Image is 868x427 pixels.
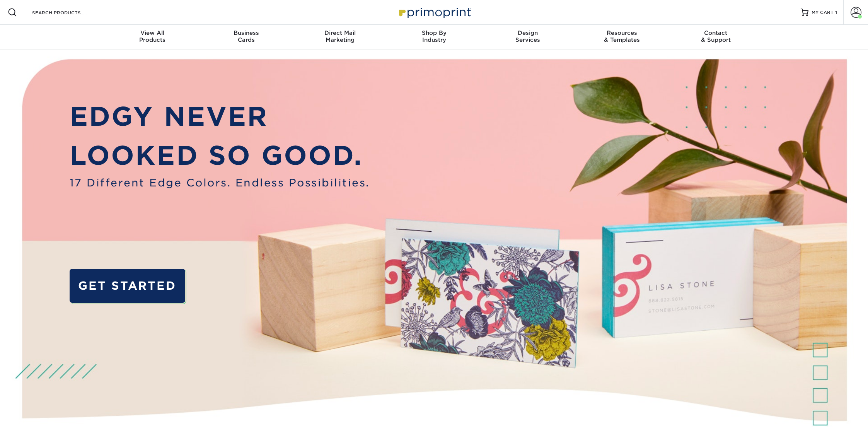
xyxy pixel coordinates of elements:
[835,10,837,15] span: 1
[387,25,481,50] a: Shop ByIndustry
[70,97,370,136] p: EDGY NEVER
[70,175,370,190] span: 17 Different Edge Colors. Endless Possibilities.
[396,4,473,20] img: Primoprint
[575,29,669,36] span: Resources
[481,29,575,43] div: Services
[575,25,669,50] a: Resources& Templates
[481,29,575,36] span: Design
[199,25,293,50] a: BusinessCards
[481,25,575,50] a: DesignServices
[387,29,481,36] span: Shop By
[387,29,481,43] div: Industry
[812,9,834,16] span: MY CART
[31,8,107,17] input: SEARCH PRODUCTS.....
[293,25,387,50] a: Direct MailMarketing
[293,29,387,36] span: Direct Mail
[70,269,185,303] a: GET STARTED
[106,29,200,43] div: Products
[293,29,387,43] div: Marketing
[669,29,763,43] div: & Support
[199,29,293,43] div: Cards
[70,136,370,175] p: LOOKED SO GOOD.
[575,29,669,43] div: & Templates
[199,29,293,36] span: Business
[106,25,200,50] a: View AllProducts
[669,29,763,36] span: Contact
[669,25,763,50] a: Contact& Support
[106,29,200,36] span: View All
